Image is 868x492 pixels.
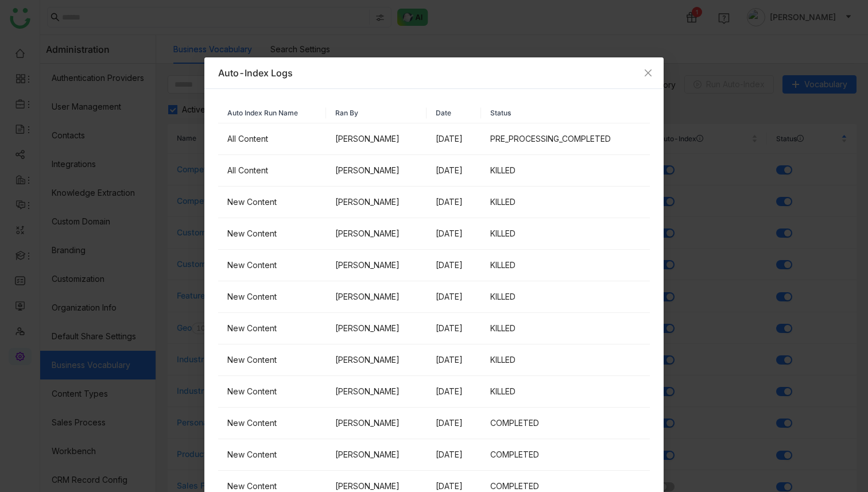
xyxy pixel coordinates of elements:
td: New Content [218,439,326,471]
td: New Content [218,218,326,250]
td: New Content [218,313,326,344]
td: KILLED [481,218,650,250]
td: [DATE] [427,250,482,281]
div: Auto-Index Logs [218,67,650,79]
td: [DATE] [427,313,482,344]
td: New Content [218,376,326,408]
td: [PERSON_NAME] [326,344,427,376]
td: KILLED [481,344,650,376]
td: New Content [218,281,326,313]
td: [DATE] [427,218,482,250]
td: [PERSON_NAME] [326,281,427,313]
td: [DATE] [427,344,482,376]
th: Auto Index Run Name [218,103,326,123]
td: COMPLETED [481,408,650,439]
td: New Content [218,408,326,439]
td: [DATE] [427,281,482,313]
td: PRE_PROCESSING_COMPLETED [481,123,650,155]
td: [PERSON_NAME] [326,313,427,344]
td: All Content [218,123,326,155]
td: [PERSON_NAME] [326,218,427,250]
td: KILLED [481,155,650,187]
td: KILLED [481,281,650,313]
td: [PERSON_NAME] [326,250,427,281]
td: [PERSON_NAME] [326,408,427,439]
td: [DATE] [427,187,482,218]
td: [DATE] [427,376,482,408]
td: New Content [218,250,326,281]
th: Date [427,103,482,123]
td: New Content [218,344,326,376]
td: [PERSON_NAME] [326,155,427,187]
td: KILLED [481,376,650,408]
td: New Content [218,187,326,218]
td: [DATE] [427,408,482,439]
td: [PERSON_NAME] [326,123,427,155]
td: [DATE] [427,123,482,155]
button: Close [633,57,664,88]
td: [PERSON_NAME] [326,376,427,408]
td: KILLED [481,187,650,218]
td: COMPLETED [481,439,650,471]
td: KILLED [481,313,650,344]
td: All Content [218,155,326,187]
th: Ran By [326,103,427,123]
td: KILLED [481,250,650,281]
td: [DATE] [427,439,482,471]
td: [PERSON_NAME] [326,187,427,218]
td: [PERSON_NAME] [326,439,427,471]
td: [DATE] [427,155,482,187]
th: Status [481,103,650,123]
